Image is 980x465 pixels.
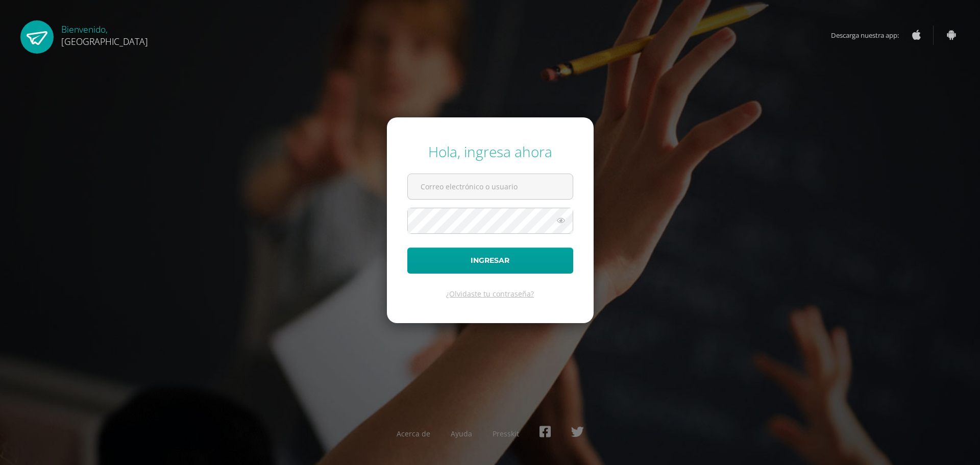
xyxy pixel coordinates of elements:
input: Correo electrónico o usuario [408,174,573,199]
span: Descarga nuestra app: [831,26,909,45]
a: ¿Olvidaste tu contraseña? [446,289,534,299]
div: Hola, ingresa ahora [407,142,573,161]
button: Ingresar [407,248,573,274]
div: Bienvenido, [61,20,148,47]
span: [GEOGRAPHIC_DATA] [61,35,148,47]
a: Acerca de [397,429,430,438]
a: Ayuda [451,429,472,438]
a: Presskit [493,429,519,438]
